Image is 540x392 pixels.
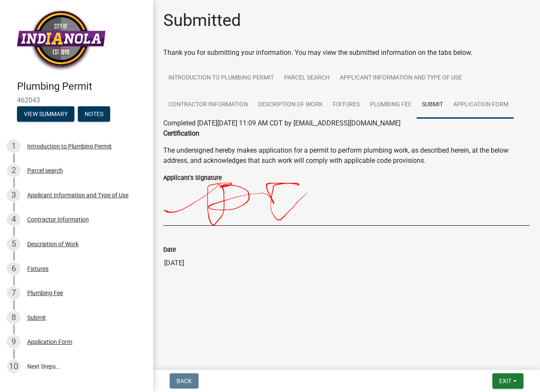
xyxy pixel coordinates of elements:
a: Contractor Information [163,91,253,119]
p: The undersigned hereby makes application for a permit to perform plumbing work, as described here... [163,145,530,166]
div: 2 [7,164,20,177]
div: Fixtures [27,266,48,272]
div: 7 [7,286,20,300]
wm-modal-confirm: Summary [17,111,74,118]
span: Back [176,378,192,384]
div: 5 [7,237,20,251]
div: 3 [7,188,20,202]
img: City of Indianola, Iowa [17,9,105,71]
label: Date [163,247,176,253]
div: Applicant Information and Type of Use [27,192,128,198]
a: Application Form [448,91,514,119]
h1: Submitted [163,10,241,31]
button: View Summary [17,106,74,122]
a: Applicant Information and Type of Use [335,65,467,92]
span: Exit [499,378,512,384]
span: 462043 [17,96,136,104]
a: Description of Work [253,91,328,119]
div: Parcel search [27,168,63,173]
a: Plumbing Fee [365,91,417,119]
h4: Plumbing Permit [17,80,146,93]
a: Fixtures [328,91,365,119]
div: 9 [7,335,20,349]
div: Description of Work [27,241,79,247]
button: Exit [492,373,523,389]
span: Completed [DATE][DATE] 11:09 AM CDT by [EMAIL_ADDRESS][DOMAIN_NAME] [163,119,401,127]
div: 6 [7,262,20,276]
a: Submit [417,91,448,119]
div: 1 [7,139,20,153]
div: Thank you for submitting your information. You may view the submitted information on the tabs below. [163,48,530,58]
a: Parcel search [279,65,335,92]
div: Introduction to Plumbing Permit [27,143,112,149]
div: Contractor Information [27,216,89,222]
div: 4 [7,213,20,226]
strong: Certification [163,129,199,137]
div: 8 [7,311,20,324]
img: Jfq+5gAAAAZJREFUAwCy07KUr0f9cQAAAABJRU5ErkJggg== [163,183,411,225]
div: Application Form [27,339,72,345]
label: Applicant's Signature [163,175,222,181]
div: 10 [7,360,20,373]
wm-modal-confirm: Notes [78,111,110,118]
button: Back [170,373,199,389]
div: Plumbing Fee [27,290,63,296]
div: Submit [27,315,46,321]
a: Introduction to Plumbing Permit [163,65,279,92]
button: Notes [78,106,110,122]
